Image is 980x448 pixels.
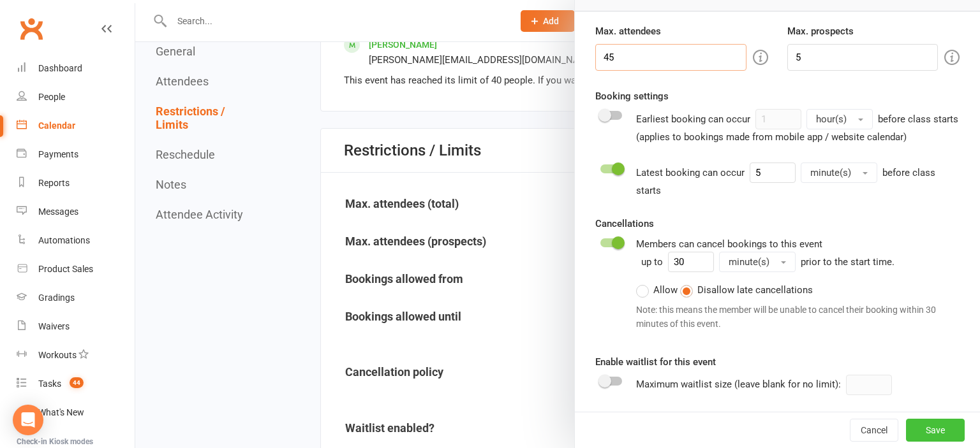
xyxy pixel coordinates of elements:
[38,293,75,303] div: Gradings
[38,63,82,73] div: Dashboard
[17,83,135,112] a: People
[38,350,77,360] div: Workouts
[17,140,135,169] a: Payments
[787,24,854,39] label: Max. prospects
[17,398,135,427] a: What's New
[17,255,135,284] a: Product Sales
[13,405,43,435] div: Open Intercom Messenger
[719,252,796,272] button: minute(s)
[38,264,93,274] div: Product Sales
[801,163,877,183] button: minute(s)
[801,256,895,268] span: prior to the start time.
[17,226,135,255] a: Automations
[595,89,669,104] label: Booking settings
[850,419,898,442] button: Cancel
[17,284,135,312] a: Gradings
[17,112,135,140] a: Calendar
[38,206,78,217] div: Messages
[17,169,135,198] a: Reports
[729,256,769,268] span: minute(s)
[636,236,960,336] div: Members can cancel bookings to this event
[595,216,654,231] label: Cancellations
[636,303,960,331] div: Note: this means the member will be unable to cancel their booking within 30 minutes of this event.
[636,282,678,298] label: Allow
[680,282,813,298] label: Disallow late cancellations
[70,377,84,388] span: 44
[595,354,716,370] label: Enable waitlist for this event
[636,163,960,198] div: Latest booking can occur
[636,109,958,145] div: Earliest booking can occur
[38,379,61,389] div: Tasks
[906,419,965,442] button: Save
[17,370,135,398] a: Tasks 44
[15,13,47,45] a: Clubworx
[38,235,90,245] div: Automations
[38,149,78,159] div: Payments
[38,321,70,331] div: Waivers
[38,92,65,102] div: People
[38,407,84,417] div: What's New
[17,198,135,226] a: Messages
[17,341,135,370] a: Workouts
[38,178,70,188] div: Reports
[17,312,135,341] a: Waivers
[816,113,847,125] span: hour(s)
[641,252,796,272] div: up to
[17,54,135,83] a: Dashboard
[595,24,661,39] label: Max. attendees
[38,120,75,131] div: Calendar
[810,167,851,178] span: minute(s)
[806,109,873,129] button: hour(s)
[636,375,912,395] div: Maximum waitlist size (leave blank for no limit):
